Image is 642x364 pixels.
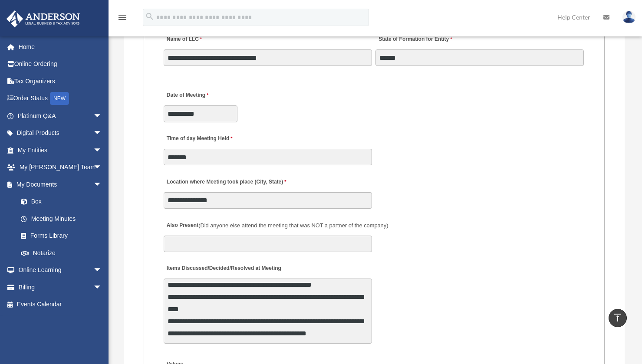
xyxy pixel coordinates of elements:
[609,309,627,327] a: vertical_align_top
[164,90,246,102] label: Date of Meeting
[12,210,111,227] a: Meeting Minutes
[6,56,115,73] a: Online Ordering
[6,72,115,90] a: Tax Organizers
[12,193,115,210] a: Box
[6,107,115,125] a: Platinum Q&Aarrow_drop_down
[12,227,115,245] a: Forms Library
[93,159,111,177] span: arrow_drop_down
[93,262,111,279] span: arrow_drop_down
[164,220,391,231] label: Also Present
[6,38,115,56] a: Home
[612,312,623,323] i: vertical_align_top
[164,133,246,145] label: Time of day Meeting Held
[6,90,115,108] a: Order StatusNEW
[4,10,82,27] img: Anderson Advisors Platinum Portal
[6,262,115,279] a: Online Learningarrow_drop_down
[375,33,454,45] label: State of Formation for Entity
[622,11,635,23] img: User Pic
[93,176,111,193] span: arrow_drop_down
[198,222,388,229] span: (Did anyone else attend the meeting that was NOT a partner of the company)
[164,263,283,275] label: Items Discussed/Decided/Resolved at Meeting
[50,92,69,105] div: NEW
[117,12,128,23] i: menu
[145,12,155,21] i: search
[6,279,115,296] a: Billingarrow_drop_down
[164,33,204,45] label: Name of LLC
[6,159,115,176] a: My [PERSON_NAME] Teamarrow_drop_down
[93,107,111,125] span: arrow_drop_down
[6,296,115,313] a: Events Calendar
[6,141,115,159] a: My Entitiesarrow_drop_down
[93,279,111,296] span: arrow_drop_down
[164,176,289,188] label: Location where Meeting took place (City, State)
[93,125,111,142] span: arrow_drop_down
[12,244,115,262] a: Notarize
[93,141,111,159] span: arrow_drop_down
[117,15,128,23] a: menu
[6,176,115,193] a: My Documentsarrow_drop_down
[6,125,115,142] a: Digital Productsarrow_drop_down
